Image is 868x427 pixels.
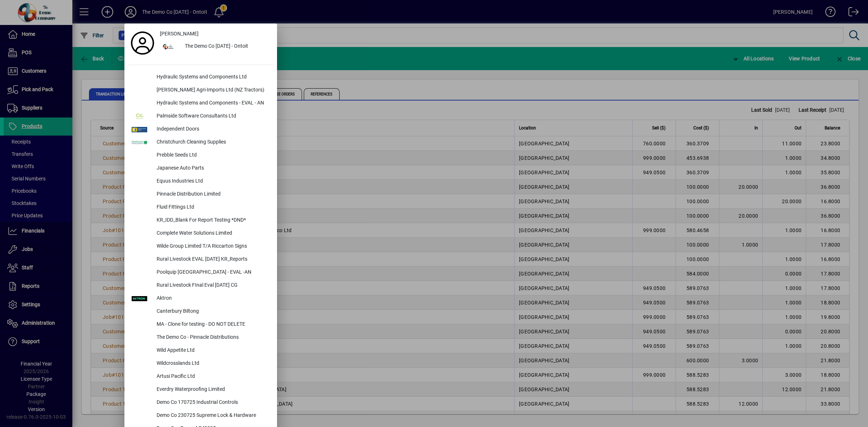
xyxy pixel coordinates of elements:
[151,396,273,409] div: Demo Co 170725 Industrial Controls
[151,292,273,305] div: Aktron
[128,201,273,214] button: Fluid Fittings Ltd
[151,201,273,214] div: Fluid Fittings Ltd
[128,188,273,201] button: Pinnacle Distribution Limited
[151,383,273,396] div: Everdry Waterproofing Limited
[151,188,273,201] div: Pinnacle Distribution Limited
[128,97,273,110] button: Hydraulic Systems and Components - EVAL - AN
[128,331,273,344] button: The Demo Co - Pinnacle Distributions
[151,331,273,344] div: The Demo Co - Pinnacle Distributions
[157,40,273,53] button: The Demo Co [DATE] - Ontoit
[151,253,273,266] div: Rural Livestock EVAL [DATE] KR_Reports
[151,84,273,97] div: [PERSON_NAME] Agri-Imports Ltd (NZ Tractors)
[151,123,273,136] div: Independent Doors
[151,71,273,84] div: Hydraulic Systems and Components Ltd
[128,136,273,149] button: Christchurch Cleaning Supplies
[128,214,273,227] button: KR_IDD_Blank For Report Testing *DND*
[151,227,273,240] div: Complete Water Solutions Limited
[128,266,273,279] button: Poolquip [GEOGRAPHIC_DATA] - EVAL -AN
[128,149,273,162] button: Prebble Seeds Ltd
[179,40,273,53] div: The Demo Co [DATE] - Ontoit
[128,383,273,396] button: Everdry Waterproofing Limited
[151,175,273,188] div: Equus Industries Ltd
[128,357,273,370] button: Wildcrosslands Ltd
[128,292,273,305] button: Aktron
[128,370,273,383] button: Artusi Pacific Ltd
[128,279,273,292] button: Rural Livestock FInal Eval [DATE] CG
[128,253,273,266] button: Rural Livestock EVAL [DATE] KR_Reports
[128,318,273,331] button: MA - Clone for testing - DO NOT DELETE
[151,344,273,357] div: Wild Appetite Ltd
[128,305,273,318] button: Canterbury Biltong
[128,344,273,357] button: Wild Appetite Ltd
[128,396,273,409] button: Demo Co 170725 Industrial Controls
[128,240,273,253] button: Wilde Group Limited T/A Riccarton Signs
[151,266,273,279] div: Poolquip [GEOGRAPHIC_DATA] - EVAL -AN
[128,71,273,84] button: Hydraulic Systems and Components Ltd
[151,279,273,292] div: Rural Livestock FInal Eval [DATE] CG
[151,318,273,331] div: MA - Clone for testing - DO NOT DELETE
[151,136,273,149] div: Christchurch Cleaning Supplies
[157,27,273,40] a: [PERSON_NAME]
[151,357,273,370] div: Wildcrosslands Ltd
[151,409,273,422] div: Demo Co 230725 Supreme Lock & Hardware
[128,175,273,188] button: Equus Industries Ltd
[128,162,273,175] button: Japanese Auto Parts
[160,30,199,38] span: [PERSON_NAME]
[151,240,273,253] div: Wilde Group Limited T/A Riccarton Signs
[151,110,273,123] div: Palmside Software Consultants Ltd
[151,162,273,175] div: Japanese Auto Parts
[151,97,273,110] div: Hydraulic Systems and Components - EVAL - AN
[151,149,273,162] div: Prebble Seeds Ltd
[151,305,273,318] div: Canterbury Biltong
[128,110,273,123] button: Palmside Software Consultants Ltd
[128,227,273,240] button: Complete Water Solutions Limited
[128,123,273,136] button: Independent Doors
[128,37,157,50] a: Profile
[128,84,273,97] button: [PERSON_NAME] Agri-Imports Ltd (NZ Tractors)
[151,370,273,383] div: Artusi Pacific Ltd
[151,214,273,227] div: KR_IDD_Blank For Report Testing *DND*
[128,409,273,422] button: Demo Co 230725 Supreme Lock & Hardware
